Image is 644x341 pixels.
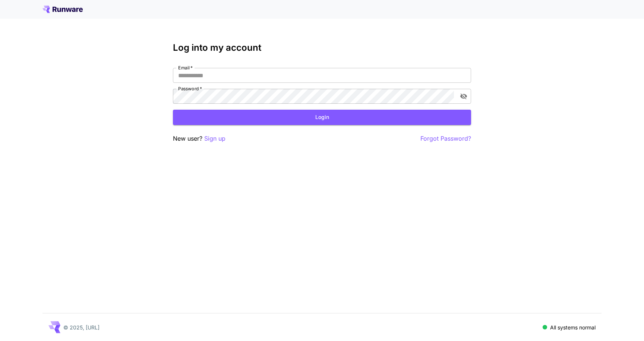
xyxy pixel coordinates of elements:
[173,134,225,143] p: New user?
[178,85,202,92] label: Password
[173,110,471,125] button: Login
[63,323,100,331] p: © 2025, [URL]
[178,65,193,71] label: Email
[204,134,225,143] button: Sign up
[420,134,471,143] button: Forgot Password?
[457,90,470,103] button: toggle password visibility
[550,323,596,331] p: All systems normal
[173,43,471,53] h3: Log into my account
